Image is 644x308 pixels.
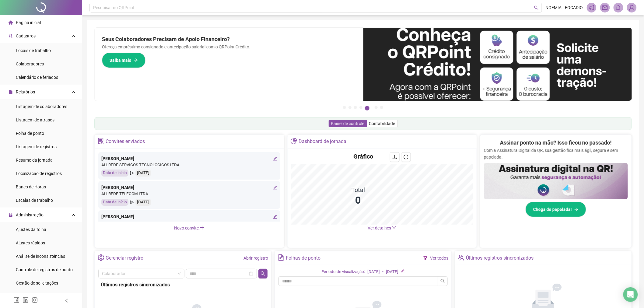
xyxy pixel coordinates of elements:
span: file [9,90,13,94]
img: 89156 [627,3,636,12]
span: search [440,279,445,284]
a: Ver todos [430,256,448,261]
a: Ver detalhes down [368,226,396,230]
div: Open Intercom Messenger [623,287,638,302]
p: Ofereça empréstimo consignado e antecipação salarial com o QRPoint Crédito. [102,44,356,50]
span: Resumo da jornada [16,158,53,163]
img: banner%2F02c71560-61a6-44d4-94b9-c8ab97240462.png [484,163,628,199]
span: Listagem de registros [16,144,57,149]
span: Banco de Horas [16,184,46,189]
span: Ajustes da folha [16,227,46,232]
div: Últimos registros sincronizados [101,281,265,289]
span: Folha de ponto [16,131,44,136]
span: edit [273,156,277,161]
span: home [9,20,13,25]
span: Ver detalhes [368,226,391,230]
div: Gerenciar registro [106,253,143,263]
div: Data de início [101,170,128,177]
span: send [130,199,134,206]
span: notification [589,5,594,10]
span: Listagem de colaboradores [16,104,67,109]
span: team [458,254,464,261]
div: [PERSON_NAME] [101,184,277,191]
span: Localização de registros [16,171,62,176]
h2: Seus Colaboradores Precisam de Apoio Financeiro? [102,35,356,44]
div: Período de visualização: [321,269,365,275]
span: Colaboradores [16,61,44,66]
div: Folhas de ponto [286,253,320,263]
img: banner%2F11e687cd-1386-4cbd-b13b-7bd81425532d.png [363,28,632,101]
span: NOEMIA LEOCADIO [546,4,583,11]
span: Página inicial [16,20,41,25]
span: Saiba mais [110,57,131,64]
span: mail [602,5,608,10]
div: Data de início [101,199,128,206]
span: Escalas de trabalho [16,198,53,203]
div: ALLREDE SERVICOS TECNOLOGICOS LTDA [101,220,277,226]
div: ALLREDE SERVICOS TECNOLOGICOS LTDA [101,162,277,168]
span: search [534,5,539,10]
span: edit [273,185,277,190]
button: 6 [375,106,378,109]
div: [DATE] [135,170,151,177]
button: 4 [359,106,362,109]
div: Dashboard de jornada [299,136,346,147]
span: Contabilidade [369,121,395,126]
span: Locais de trabalho [16,48,51,53]
span: Controle de registros de ponto [16,267,73,272]
div: Últimos registros sincronizados [466,253,534,263]
span: Ajustes rápidos [16,240,45,245]
span: plus [200,225,205,230]
span: edit [401,269,405,273]
span: Painel de controle [331,121,365,126]
h2: Assinar ponto na mão? Isso ficou no passado! [500,138,612,147]
button: 5 [365,106,369,110]
span: Relatórios [16,89,35,94]
span: lock [9,213,13,217]
span: facebook [13,297,19,303]
div: [DATE] [367,269,380,275]
span: file-text [278,254,284,261]
span: search [261,271,265,276]
h4: Gráfico [353,152,373,161]
span: down [392,226,396,230]
span: solution [98,138,104,144]
span: filter [423,256,428,260]
span: Cadastros [16,33,36,38]
span: Chega de papelada! [533,206,572,213]
div: [DATE] [135,199,151,206]
button: 2 [348,106,352,109]
span: arrow-right [574,207,579,212]
span: user-add [9,34,13,38]
a: Abrir registro [243,256,268,261]
button: Saiba mais [102,53,145,68]
span: instagram [32,297,38,303]
span: Novo convite [174,226,205,230]
span: Calendário de feriados [16,75,58,80]
span: pie-chart [291,138,297,144]
div: ALLREDE TELECOM LTDA [101,191,277,197]
span: Análise de inconsistências [16,254,65,259]
button: Chega de papelada! [526,202,586,217]
span: arrow-right [134,58,138,62]
span: setting [98,254,104,261]
button: 7 [380,106,383,109]
span: Listagem de atrasos [16,117,54,122]
div: - [382,269,383,275]
button: 3 [354,106,357,109]
span: Gestão de solicitações [16,281,58,285]
span: left [65,299,69,303]
span: linkedin [23,297,29,303]
span: send [130,170,134,177]
span: download [392,155,397,159]
div: [PERSON_NAME] [101,155,277,162]
div: [DATE] [386,269,398,275]
span: Administração [16,212,44,217]
span: reload [404,155,408,159]
div: [PERSON_NAME] [101,213,277,220]
div: Convites enviados [106,136,145,147]
button: 1 [343,106,346,109]
span: bell [616,5,621,10]
p: Com a Assinatura Digital da QR, sua gestão fica mais ágil, segura e sem papelada. [484,147,628,160]
span: edit [273,215,277,219]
